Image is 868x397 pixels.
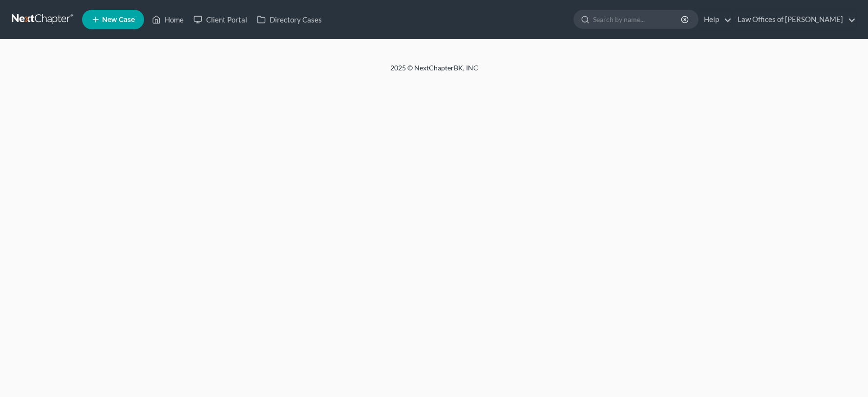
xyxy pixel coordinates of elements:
input: Search by name... [593,10,682,28]
a: Home [147,11,189,28]
a: Client Portal [189,11,252,28]
a: Directory Cases [252,11,327,28]
a: Law Offices of [PERSON_NAME] [733,11,856,28]
a: Help [699,11,732,28]
span: New Case [102,16,135,23]
div: 2025 © NextChapterBK, INC [156,63,713,81]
